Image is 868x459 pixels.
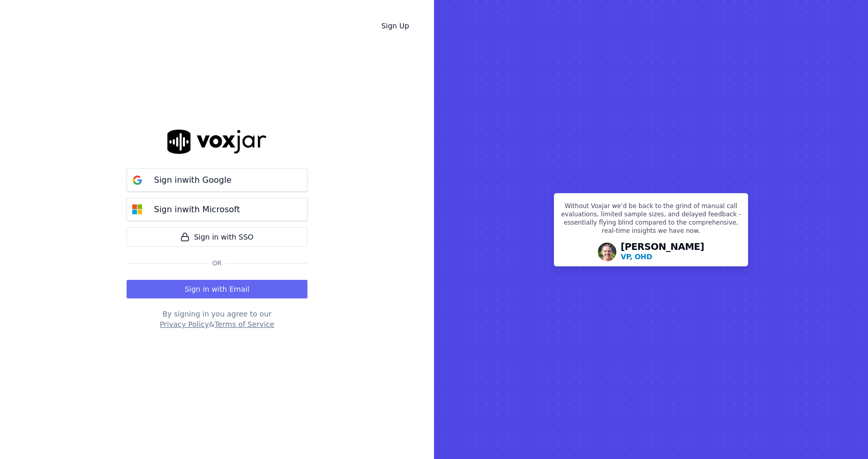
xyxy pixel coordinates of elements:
img: Avatar [598,243,616,261]
button: Terms of Service [214,319,274,329]
p: Sign in with Google [154,174,231,186]
button: Sign inwith Microsoft [127,198,307,221]
a: Sign Up [373,17,417,35]
p: VP, OHD [621,251,652,262]
div: [PERSON_NAME] [621,242,704,262]
button: Sign inwith Google [127,168,307,192]
button: Sign in with Email [127,280,307,298]
button: Privacy Policy [160,319,209,329]
img: google Sign in button [127,170,148,191]
img: microsoft Sign in button [127,199,148,220]
img: logo [167,130,267,154]
a: Sign in with SSO [127,227,307,247]
span: Or [208,259,226,267]
p: Without Voxjar we’d be back to the grind of manual call evaluations, limited sample sizes, and de... [561,202,741,239]
div: By signing in you agree to our & [127,309,307,329]
p: Sign in with Microsoft [154,203,240,216]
